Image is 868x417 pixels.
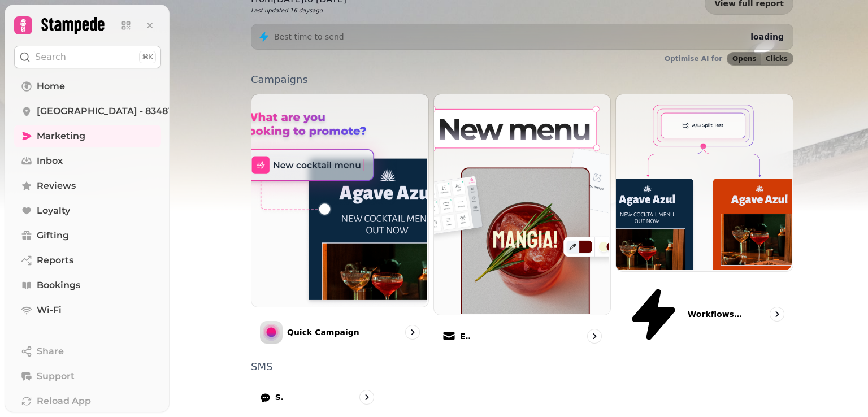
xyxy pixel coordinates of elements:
[407,327,418,338] svg: go to
[14,175,161,197] a: Reviews
[433,94,611,353] a: EmailEmail
[274,31,344,42] p: Best time to send
[615,94,793,353] a: Workflows (coming soon)Workflows (coming soon)
[37,154,63,168] span: Inbox
[37,370,75,383] span: Support
[14,390,161,412] button: Reload App
[251,381,383,414] a: SMS
[37,345,64,358] span: Share
[615,93,792,270] img: Workflows (coming soon)
[37,80,65,93] span: Home
[35,50,66,64] p: Search
[14,274,161,297] a: Bookings
[14,299,161,322] a: Wi-Fi
[14,340,161,363] button: Share
[287,327,359,338] p: Quick Campaign
[732,55,757,62] span: Opens
[14,150,161,172] a: Inbox
[361,392,372,403] svg: go to
[37,229,69,242] span: Gifting
[37,204,70,218] span: Loyalty
[37,279,80,292] span: Bookings
[14,100,161,123] a: [GEOGRAPHIC_DATA] - 83481
[771,309,783,320] svg: go to
[275,392,284,403] p: SMS
[37,179,76,193] span: Reviews
[14,249,161,272] a: Reports
[14,365,161,388] button: Support
[14,75,161,98] a: Home
[766,55,788,62] span: Clicks
[139,51,156,63] div: ⌘K
[727,53,761,65] button: Opens
[37,129,85,143] span: Marketing
[433,93,610,314] img: Email
[14,46,161,68] button: Search⌘K
[37,254,73,267] span: Reports
[37,105,171,118] span: [GEOGRAPHIC_DATA] - 83481
[761,53,793,65] button: Clicks
[251,75,793,85] p: Campaigns
[251,362,793,372] p: SMS
[14,224,161,247] a: Gifting
[251,6,346,15] p: Last updated 16 days ago
[14,199,161,222] a: Loyalty
[665,54,722,63] p: Optimise AI for
[460,331,471,342] p: Email
[37,303,62,317] span: Wi-Fi
[688,309,744,320] p: Workflows (coming soon)
[250,93,427,306] img: Quick Campaign
[589,331,600,342] svg: go to
[750,32,784,41] span: loading
[37,394,91,408] span: Reload App
[14,125,161,147] a: Marketing
[251,94,429,353] a: Quick CampaignQuick Campaign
